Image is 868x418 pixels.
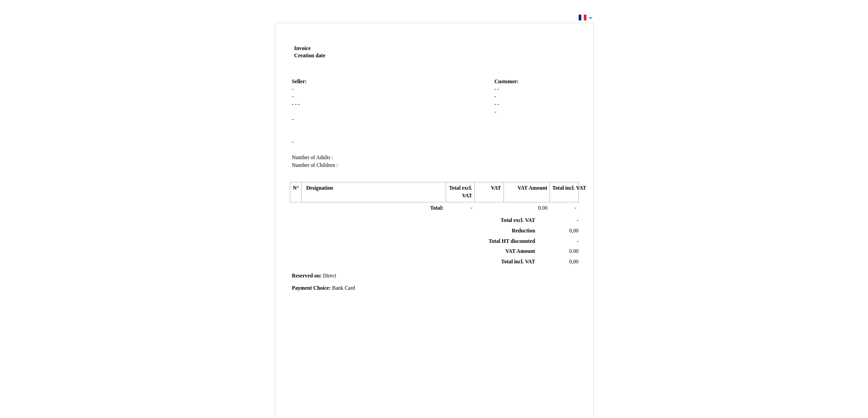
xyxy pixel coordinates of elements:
[503,182,550,202] th: VAT Amount
[569,248,578,254] span: 0.00
[430,205,443,211] span: Total:
[292,79,307,85] span: Seller:
[494,101,496,107] span: -
[538,205,547,211] span: 0.00
[550,182,579,202] th: Total incl. VAT
[314,273,322,279] span: on:
[569,259,578,265] span: 0,00
[292,155,334,161] span: Number of Adults :
[295,101,297,107] span: -
[292,162,338,168] span: Number of Children :
[498,101,499,107] span: -
[292,94,294,100] span: -
[501,217,535,223] span: Total excl. VAT
[494,79,519,85] span: Customer:
[471,205,473,211] span: -
[569,228,578,234] span: 0,00
[494,86,496,92] span: -
[577,238,579,244] span: -
[494,109,496,115] span: -
[294,53,325,59] strong: Creation date
[292,273,313,279] span: Reserved
[332,285,355,291] span: Bank Card
[512,228,535,234] span: Reduction
[577,217,579,223] span: -
[475,182,503,202] th: VAT
[292,86,294,92] span: -
[292,116,294,122] span: -
[498,86,499,92] span: -
[292,101,294,107] span: -
[501,259,535,265] span: Total incl. VAT
[494,94,496,100] span: -
[505,248,535,254] span: VAT Amount
[446,182,474,202] th: Total excl. VAT
[575,205,576,211] span: -
[301,182,446,202] th: Designation
[298,101,300,107] span: -
[294,45,311,51] span: Invoice
[292,139,294,145] span: -
[488,238,535,244] span: Total HT discounted
[290,182,301,202] th: N°
[323,273,336,279] span: Direct
[292,285,331,291] span: Payment Choice:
